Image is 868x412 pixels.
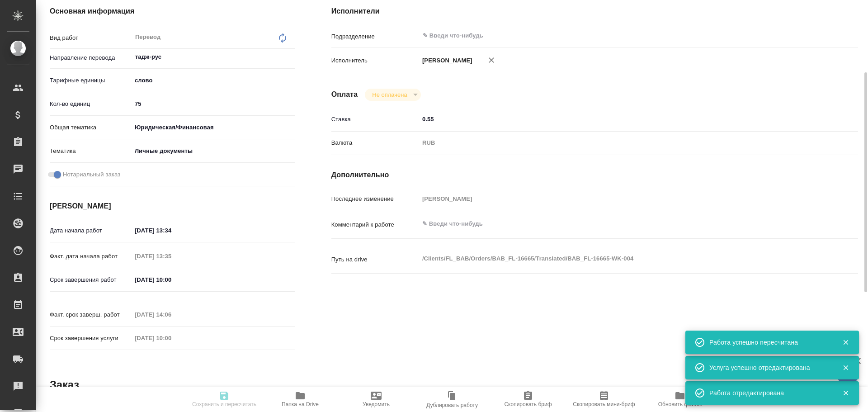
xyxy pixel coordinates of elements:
button: Сохранить и пересчитать [186,387,262,412]
input: ✎ Введи что-нибудь [132,97,295,110]
button: Закрыть [836,338,855,346]
p: Последнее изменение [331,194,419,204]
h4: Исполнители [331,6,858,17]
button: Open [809,35,811,37]
h4: Основная информация [50,6,295,17]
button: Скопировать бриф [490,387,566,412]
div: RUB [419,135,814,151]
input: Пустое поле [132,331,211,345]
p: Факт. дата начала работ [50,252,132,261]
p: Комментарий к работе [331,220,419,229]
span: Обновить файлы [658,401,702,407]
p: Тематика [50,147,132,156]
p: Срок завершения услуги [50,334,132,343]
div: Работа отредактирована [709,388,829,398]
button: Дублировать работу [414,387,490,412]
div: Не оплачена [365,89,420,101]
button: Обновить файлы [642,387,718,412]
span: Уведомить [363,401,390,407]
button: Скопировать мини-бриф [566,387,642,412]
p: Направление перевода [50,53,132,62]
span: Нотариальный заказ [63,170,120,179]
input: ✎ Введи что-нибудь [132,224,211,237]
h4: Оплата [331,89,358,100]
div: Юридическая/Финансовая [132,120,295,135]
input: Пустое поле [419,192,814,205]
div: Работа успешно пересчитана [709,338,829,347]
p: Срок завершения работ [50,275,132,284]
p: Путь на drive [331,255,419,264]
p: Кол-во единиц [50,99,132,109]
input: Пустое поле [132,308,211,321]
div: Услуга успешно отредактирована [709,363,829,372]
p: Тарифные единицы [50,76,132,85]
p: Дата начала работ [50,226,132,235]
button: Папка на Drive [262,387,338,412]
p: Исполнитель [331,56,419,65]
button: Уведомить [338,387,414,412]
p: Подразделение [331,32,419,41]
button: Open [290,56,292,58]
div: Личные документы [132,143,295,159]
input: Пустое поле [132,250,211,263]
span: Папка на Drive [282,401,319,407]
button: Не оплачена [369,91,410,99]
span: Сохранить и пересчитать [192,401,256,407]
p: Вид работ [50,33,132,43]
input: ✎ Введи что-нибудь [132,273,211,286]
button: Удалить исполнителя [481,50,501,70]
h2: Заказ [50,378,79,392]
h4: Дополнительно [331,170,858,180]
p: Ставка [331,115,419,124]
h4: [PERSON_NAME] [50,201,295,212]
input: ✎ Введи что-нибудь [419,113,814,126]
p: [PERSON_NAME] [419,56,472,65]
p: Факт. срок заверш. работ [50,310,132,319]
p: Общая тематика [50,123,132,132]
button: Закрыть [836,389,855,397]
input: ✎ Введи что-нибудь [422,30,781,41]
button: Закрыть [836,364,855,372]
span: Дублировать работу [426,402,478,408]
span: Скопировать мини-бриф [573,401,635,407]
span: Скопировать бриф [504,401,552,407]
p: Валюта [331,138,419,147]
textarea: /Clients/FL_BAB/Orders/BAB_FL-16665/Translated/BAB_FL-16665-WK-004 [419,251,814,266]
div: слово [132,73,295,88]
